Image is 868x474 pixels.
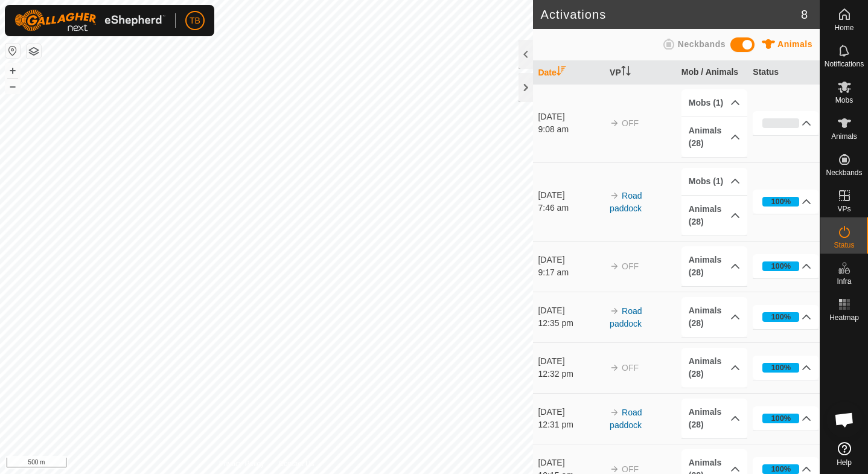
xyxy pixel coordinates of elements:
[678,39,726,49] span: Neckbands
[538,355,604,368] div: [DATE]
[219,458,264,469] a: Privacy Policy
[762,118,799,128] div: 0%
[538,368,604,380] div: 12:32 pm
[837,459,852,466] span: Help
[748,61,820,85] th: Status
[831,133,857,140] span: Animals
[762,261,799,271] div: 100%
[610,191,642,213] a: Road paddock
[533,61,605,85] th: Date
[753,111,819,135] p-accordion-header: 0%
[771,362,791,373] div: 100%
[610,363,619,373] img: arrow
[621,68,631,77] p-sorticon: Activate to sort
[681,246,747,286] p-accordion-header: Animals (28)
[677,61,748,85] th: Mob / Animals
[538,456,604,469] div: [DATE]
[610,306,619,316] img: arrow
[753,254,819,278] p-accordion-header: 100%
[834,24,854,31] span: Home
[762,312,799,322] div: 100%
[278,458,314,469] a: Contact Us
[5,79,20,94] button: –
[610,118,619,128] img: arrow
[605,61,677,85] th: VP
[771,412,791,424] div: 100%
[771,260,791,272] div: 100%
[837,278,851,285] span: Infra
[681,196,747,235] p-accordion-header: Animals (28)
[610,191,619,200] img: arrow
[610,306,642,328] a: Road paddock
[681,348,747,388] p-accordion-header: Animals (28)
[771,311,791,322] div: 100%
[681,168,747,195] p-accordion-header: Mobs (1)
[681,89,747,117] p-accordion-header: Mobs (1)
[610,408,619,417] img: arrow
[538,202,604,214] div: 7:46 am
[762,197,799,207] div: 100%
[5,63,20,78] button: +
[538,254,604,266] div: [DATE]
[834,242,854,249] span: Status
[825,60,864,68] span: Notifications
[762,464,799,474] div: 100%
[753,190,819,214] p-accordion-header: 100%
[777,39,812,49] span: Animals
[681,117,747,157] p-accordion-header: Animals (28)
[820,437,868,471] a: Help
[837,205,850,213] span: VPs
[190,14,200,27] span: TB
[826,402,863,438] a: Open chat
[538,123,604,136] div: 9:08 am
[801,5,808,24] span: 8
[753,305,819,329] p-accordion-header: 100%
[538,317,604,330] div: 12:35 pm
[829,314,859,321] span: Heatmap
[540,7,800,22] h2: Activations
[622,464,639,474] span: OFF
[771,196,791,207] div: 100%
[5,43,20,58] button: Reset Map
[681,297,747,337] p-accordion-header: Animals (28)
[622,261,639,271] span: OFF
[538,110,604,123] div: [DATE]
[538,266,604,279] div: 9:17 am
[753,356,819,380] p-accordion-header: 100%
[622,363,639,373] span: OFF
[14,10,165,31] img: Gallagher Logo
[610,261,619,271] img: arrow
[538,418,604,431] div: 12:31 pm
[557,68,566,77] p-sorticon: Activate to sort
[610,408,642,430] a: Road paddock
[538,406,604,418] div: [DATE]
[610,464,619,474] img: arrow
[826,169,862,176] span: Neckbands
[622,118,639,128] span: OFF
[538,189,604,202] div: [DATE]
[835,97,853,104] span: Mobs
[538,304,604,317] div: [DATE]
[681,399,747,438] p-accordion-header: Animals (28)
[762,363,799,373] div: 100%
[753,406,819,431] p-accordion-header: 100%
[762,414,799,423] div: 100%
[27,44,41,59] button: Map Layers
